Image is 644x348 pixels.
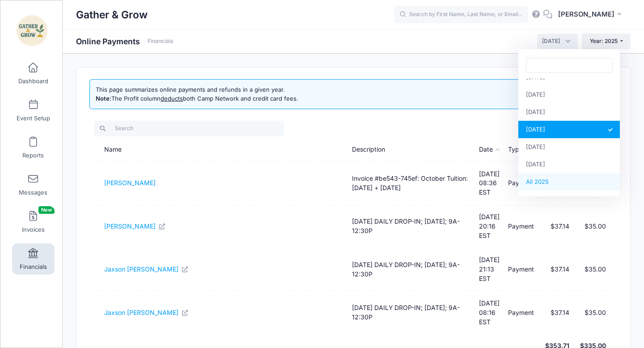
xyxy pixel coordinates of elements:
span: Financials [20,263,47,271]
a: InvoicesNew [12,206,55,238]
h1: Gather & Grow [76,4,148,25]
td: Payment [504,162,538,205]
td: $35.00 [573,248,610,291]
a: Reports [12,132,55,163]
td: [DATE] DAILY DROP-IN; [DATE]; 9A-12:30P [347,291,475,334]
input: Search [526,58,613,73]
img: Gather & Grow [15,14,49,47]
td: [DATE] 08:16 EST [475,291,504,334]
td: $35.00 [573,291,610,334]
td: [DATE] 08:36 EST [475,162,504,205]
td: [DATE] DAILY DROP-IN; [DATE]; 9A-12:30P [347,205,475,248]
span: Event Setup [17,115,50,122]
span: October 2025 [537,34,578,49]
a: Event Setup [12,95,55,126]
a: Messages [12,169,55,200]
div: This page summarizes online payments and refunds in a given year. The Profit column both Camp Net... [96,85,298,103]
th: Type: activate to sort column ascending [504,138,538,162]
li: [DATE] [518,86,620,103]
td: Payment [504,205,538,248]
a: [PERSON_NAME] [104,222,166,230]
td: [DATE] 21:13 EST [475,248,504,291]
input: Search [94,121,284,136]
a: Financials [12,243,55,275]
th: Name: activate to sort column ascending [94,138,347,162]
li: [DATE] [518,121,620,138]
h1: Online Payments [76,37,174,46]
a: [PERSON_NAME] [104,179,156,187]
span: Dashboard [18,77,48,85]
td: $35.00 [573,205,610,248]
td: Payment [504,248,538,291]
span: [PERSON_NAME] [558,9,614,19]
a: Financials [148,38,174,45]
span: New [38,206,55,214]
a: Jaxson [PERSON_NAME] [104,309,189,316]
b: Note: [96,95,111,102]
a: Dashboard [12,58,55,89]
button: [PERSON_NAME] [552,4,631,25]
input: Search by First Name, Last Name, or Email... [394,6,528,24]
a: Gather & Grow [0,9,63,52]
li: [DATE] [518,138,620,156]
td: Invoice #be543-745ef: October Tuition: [DATE] + [DATE] [347,162,475,205]
a: Jaxson [PERSON_NAME] [104,265,189,273]
td: $37.14 [538,205,574,248]
li: [DATE] [518,156,620,173]
td: [DATE] DAILY DROP-IN; [DATE]; 9A-12:30P [347,248,475,291]
li: All 2025 [518,173,620,191]
span: Messages [19,189,47,196]
th: Description: activate to sort column ascending [347,138,475,162]
span: October 2025 [542,37,560,45]
td: $37.14 [538,248,574,291]
td: [DATE] 20:16 EST [475,205,504,248]
td: $37.14 [538,291,574,334]
button: Year: 2025 [582,34,631,49]
u: deducts [161,95,183,102]
th: Date: activate to sort column descending [475,138,504,162]
li: [DATE] [518,103,620,121]
span: Year: 2025 [590,38,618,44]
span: Reports [22,152,44,159]
span: Invoices [22,226,45,233]
td: Payment [504,291,538,334]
